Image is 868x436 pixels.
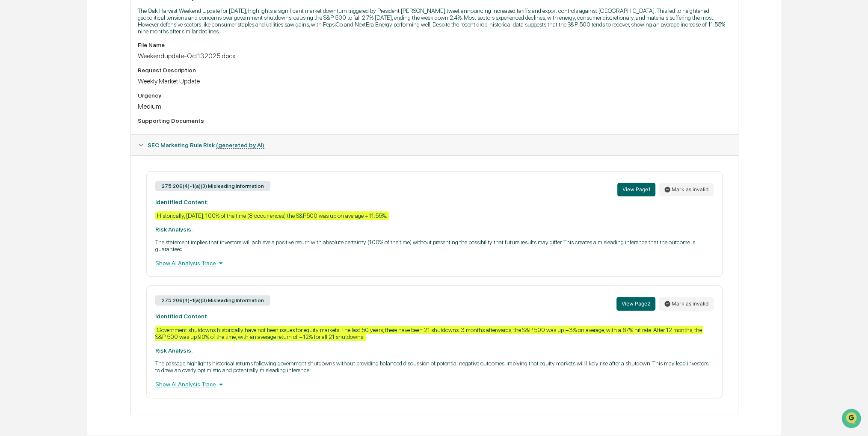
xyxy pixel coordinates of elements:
strong: Risk Analysis: [155,347,193,354]
span: SEC Marketing Rule Risk [148,142,264,148]
span: Attestations [71,151,106,160]
div: Historically, [DATE], 100% of the time (8 occurrences) the S&P500 was up on average +11.55%. [155,211,389,220]
p: The statement implies that investors will achieve a positive return with absolute certainty (100%... [155,239,713,252]
button: Mark as invalid [659,183,714,196]
img: 1746055101610-c473b297-6a78-478c-a979-82029cc54cd1 [9,65,24,80]
div: 🖐️ [9,152,15,159]
div: We're available if you need us! [39,74,118,80]
button: See all [133,93,156,103]
span: Data Lookup [17,168,54,176]
div: 🔎 [9,169,15,175]
div: Supporting Documents [138,117,731,124]
a: 🖐️Preclearance [5,148,59,163]
div: Government shutdowns historically have not been issues for equity markets. The last 50 years, the... [155,326,703,341]
div: 275.206(4)-1(a)(3) Misleading Information [155,295,270,305]
a: 🗄️Attestations [59,148,110,163]
button: View Page1 [617,183,655,196]
strong: Risk Analysis: [155,226,193,233]
button: View Page2 [616,297,655,311]
div: SEC Marketing Rule Risk (generated by AI) [131,135,738,155]
p: How can we help? [9,18,156,31]
div: Show AI Analysis Trace [155,380,713,389]
a: 🔎Data Lookup [5,164,57,180]
p: The passage highlights historical returns following government shutdowns without providing balanc... [155,360,713,374]
div: Start new chat [39,65,140,74]
div: Urgency [138,92,731,99]
div: File Name [138,42,731,48]
div: Request Description [138,67,731,74]
strong: Identified Content: [155,313,208,320]
img: 8933085812038_c878075ebb4cc5468115_72.jpg [18,65,33,80]
span: Pylon [85,189,104,195]
span: • [71,116,74,123]
p: The Oak Harvest Weekend Update for [DATE], highlights a significant market downturn triggered by ... [138,7,731,35]
button: Start new chat [145,68,156,78]
img: Sigrid Alegria [9,108,22,122]
div: Medium [138,102,731,110]
div: Weekendupdate-Oct132025.docx [138,52,731,60]
u: (generated by AI) [216,142,264,149]
strong: Identified Content: [155,199,208,205]
span: [DATE] [76,116,93,123]
span: [PERSON_NAME] [27,116,69,123]
button: Mark as invalid [659,297,714,311]
div: Weekly Market Update [138,77,731,85]
iframe: Open customer support [841,408,864,431]
div: Document Summary (generated by AI) [131,155,738,414]
a: Powered byPylon [60,188,104,195]
div: Past conversations [9,95,57,101]
div: 🗄️ [62,152,69,159]
div: 275.206(4)-1(a)(3) Misleading Information [155,181,270,191]
span: Preclearance [17,151,55,160]
div: Show AI Analysis Trace [155,258,713,268]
